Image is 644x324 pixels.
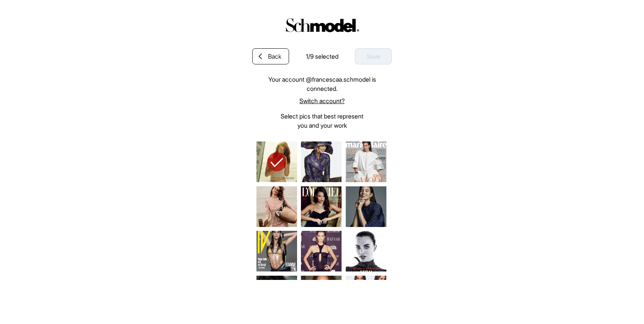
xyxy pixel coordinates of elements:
p: Select pics that best represent you and your work [252,112,392,130]
img: selected [267,141,286,182]
div: Save [355,48,392,64]
p: Your account @ francescaa.schmodel is connected. [252,75,392,93]
a: Switch account? [252,96,392,105]
img: logo [282,15,362,35]
div: 1 /9 selected [306,52,338,61]
a: Back [252,48,289,64]
span: Back [268,52,281,61]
